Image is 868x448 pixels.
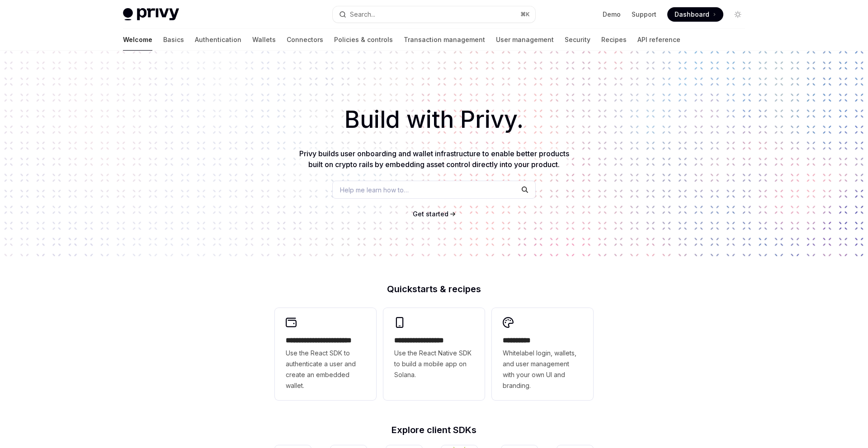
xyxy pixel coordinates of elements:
[252,29,276,51] a: Wallets
[287,29,323,51] a: Connectors
[334,29,393,51] a: Policies & controls
[731,7,745,22] button: Toggle dark mode
[275,285,593,294] h2: Quickstarts & recipes
[163,29,184,51] a: Basics
[675,10,709,19] span: Dashboard
[413,210,448,219] a: Get started
[195,29,241,51] a: Authentication
[492,308,593,400] a: **** *****Whitelabel login, wallets, and user management with your own UI and branding.
[565,29,590,51] a: Security
[667,7,723,22] a: Dashboard
[14,102,854,137] h1: Build with Privy.
[299,149,569,169] span: Privy builds user onboarding and wallet infrastructure to enable better products built on crypto ...
[496,29,554,51] a: User management
[603,10,621,19] a: Demo
[123,29,152,51] a: Welcome
[333,6,535,23] button: Search...⌘K
[503,348,582,391] span: Whitelabel login, wallets, and user management with your own UI and branding.
[520,11,530,18] span: ⌘ K
[340,185,409,195] span: Help me learn how to…
[637,29,680,51] a: API reference
[413,210,448,218] span: Get started
[394,348,474,380] span: Use the React Native SDK to build a mobile app on Solana.
[383,308,485,400] a: **** **** **** ***Use the React Native SDK to build a mobile app on Solana.
[286,348,365,391] span: Use the React SDK to authenticate a user and create an embedded wallet.
[404,29,485,51] a: Transaction management
[601,29,627,51] a: Recipes
[123,8,179,21] img: light logo
[275,425,593,434] h2: Explore client SDKs
[350,9,375,20] div: Search...
[632,10,656,19] a: Support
